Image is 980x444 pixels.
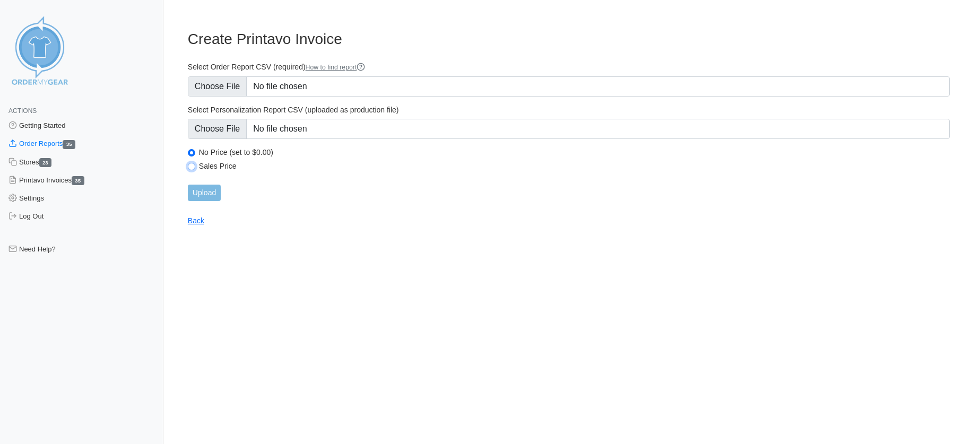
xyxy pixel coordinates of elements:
a: Back [188,216,204,225]
label: Sales Price [199,161,950,171]
label: Select Personalization Report CSV (uploaded as production file) [188,105,950,115]
span: 35 [72,176,84,185]
span: 23 [39,158,52,167]
label: Select Order Report CSV (required) [188,62,950,72]
h3: Create Printavo Invoice [188,30,950,48]
span: Actions [8,107,37,115]
a: How to find report [306,64,366,71]
span: 35 [63,140,75,149]
label: No Price (set to $0.00) [199,147,950,157]
input: Upload [188,185,221,201]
